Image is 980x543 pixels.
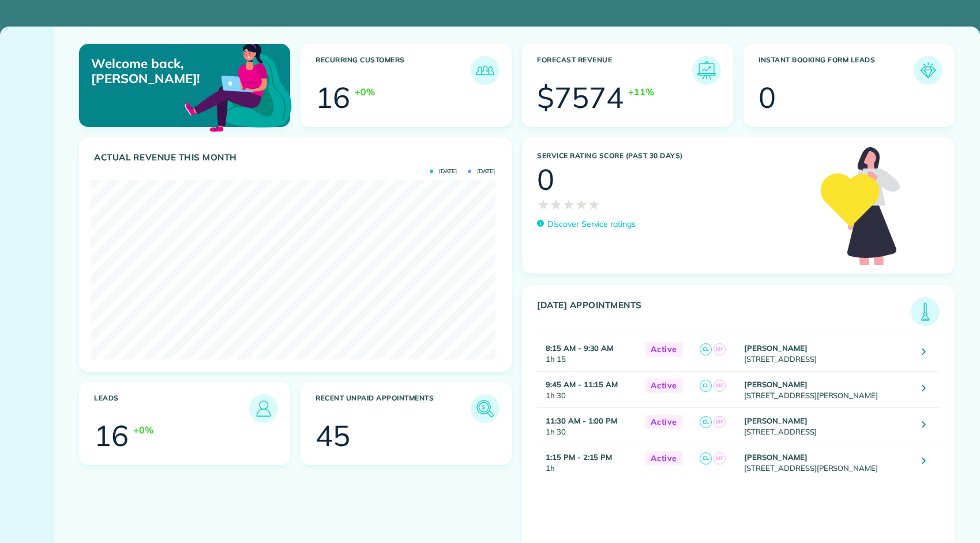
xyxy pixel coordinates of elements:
[562,194,575,215] span: ★
[355,85,375,99] div: +0%
[744,343,808,353] strong: [PERSON_NAME]
[94,152,500,163] h3: Actual Revenue this month
[94,421,129,450] div: 16
[537,371,639,407] td: 1h 30
[550,194,562,215] span: ★
[714,343,726,355] span: MF
[537,335,639,371] td: 1h 15
[588,194,600,215] span: ★
[546,343,613,353] strong: 8:15 AM - 9:30 AM
[537,218,636,230] a: Discover Service ratings
[741,335,913,371] td: [STREET_ADDRESS]
[700,343,712,355] span: CL
[714,452,726,465] span: MF
[316,56,471,85] h3: Recurring Customers
[575,194,588,215] span: ★
[546,452,612,462] strong: 1:15 PM - 2:15 PM
[537,407,639,444] td: 1h 30
[741,371,913,407] td: [STREET_ADDRESS][PERSON_NAME]
[474,397,497,420] img: icon_unpaid_appointments-47b8ce3997adf2238b356f14209ab4cced10bd1f174958f3ca8f1d0dd7fffeee.png
[252,397,275,420] img: icon_leads-1bed01f49abd5b7fead27621c3d59655bb73ed531f8eeb49469d10e621d6b896.png
[759,56,914,85] h3: Instant Booking Form Leads
[91,56,222,87] p: Welcome back, [PERSON_NAME]!
[695,59,718,82] img: icon_forecast_revenue-8c13a41c7ed35a8dcfafea3cbb826a0462acb37728057bba2d056411b612bbbe.png
[700,452,712,465] span: CL
[741,444,913,480] td: [STREET_ADDRESS][PERSON_NAME]
[537,194,550,215] span: ★
[628,85,654,99] div: +11%
[316,421,350,450] div: 45
[744,380,808,389] strong: [PERSON_NAME]
[537,56,692,85] h3: Forecast Revenue
[741,407,913,444] td: [STREET_ADDRESS]
[133,423,153,437] div: +0%
[645,415,683,429] span: Active
[94,394,249,423] h3: Leads
[759,83,776,112] div: 0
[714,380,726,392] span: MF
[537,300,911,326] h3: [DATE] Appointments
[645,379,683,393] span: Active
[700,416,712,428] span: CL
[645,451,683,466] span: Active
[914,300,937,323] img: icon_todays_appointments-901f7ab196bb0bea1936b74009e4eb5ffbc2d2711fa7634e0d609ed5ef32b18b.png
[316,83,350,112] div: 16
[917,59,940,82] img: icon_form_leads-04211a6a04a5b2264e4ee56bc0799ec3eb69b7e499cbb523a139df1d13a81ae0.png
[537,83,624,112] div: $7574
[430,168,457,174] span: [DATE]
[700,380,712,392] span: CL
[537,165,554,194] div: 0
[537,444,639,480] td: 1h
[468,168,495,174] span: [DATE]
[744,416,808,425] strong: [PERSON_NAME]
[537,152,809,160] h3: Service Rating score (past 30 days)
[546,416,617,425] strong: 11:30 AM - 1:00 PM
[546,380,618,389] strong: 9:45 AM - 11:15 AM
[474,59,497,82] img: icon_recurring_customers-cf858462ba22bcd05b5a5880d41d6543d210077de5bb9ebc9590e49fd87d84ed.png
[547,218,636,230] p: Discover Service ratings
[316,394,471,423] h3: Recent unpaid appointments
[182,31,294,143] img: dashboard_welcome-42a62b7d889689a78055ac9021e634bf52bae3f8056760290aed330b23ab8690.png
[714,416,726,428] span: MF
[744,452,808,462] strong: [PERSON_NAME]
[645,342,683,357] span: Active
